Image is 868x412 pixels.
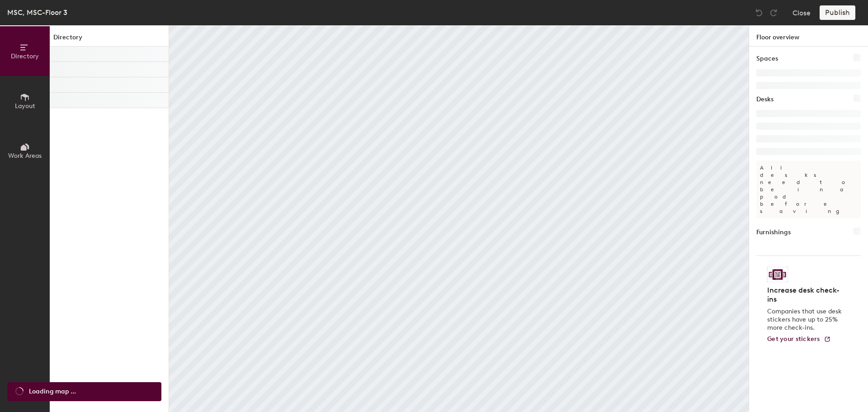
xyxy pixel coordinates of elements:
[756,95,774,104] h1: Desks
[767,335,820,343] span: Get your stickers
[756,54,778,64] h1: Spaces
[15,102,35,110] span: Layout
[755,8,764,17] img: Undo
[767,267,788,282] img: Sticker logo
[767,336,831,343] a: Get your stickers
[11,52,39,60] span: Directory
[767,286,844,304] h4: Increase desk check-ins
[756,161,861,218] p: All desks need to be in a pod before saving
[7,7,67,18] div: MSC, MSC-Floor 3
[767,308,844,332] p: Companies that use desk stickers have up to 25% more check-ins.
[749,25,868,47] h1: Floor overview
[169,25,749,412] canvas: Map
[8,152,42,160] span: Work Areas
[793,5,811,20] button: Close
[29,387,76,397] span: Loading map ...
[50,33,169,47] h1: Directory
[769,8,778,17] img: Redo
[756,227,791,237] h1: Furnishings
